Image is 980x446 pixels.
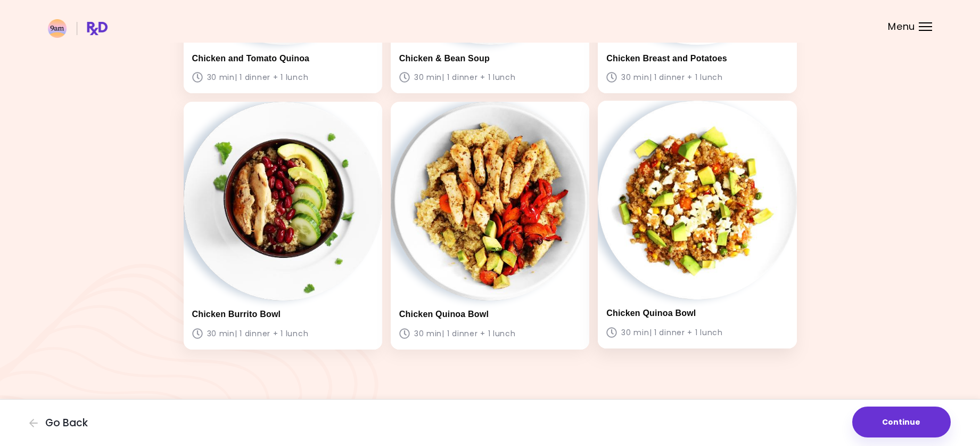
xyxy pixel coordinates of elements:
h3: Chicken Quinoa Bowl [606,308,788,318]
p: 30 min | 1 dinner + 1 lunch [192,70,374,85]
h3: Chicken and Tomato Quinoa [192,53,374,63]
p: 30 min | 1 dinner + 1 lunch [399,70,581,85]
p: 30 min | 1 dinner + 1 lunch [192,326,374,341]
h3: Chicken Quinoa Bowl [399,309,581,319]
h3: Chicken Burrito Bowl [192,309,374,319]
img: RxDiet [48,19,108,38]
span: Menu [888,22,915,31]
p: 30 min | 1 dinner + 1 lunch [399,326,581,341]
h3: Chicken Breast and Potatoes [606,53,788,63]
span: Go Back [45,417,88,429]
h3: Chicken & Bean Soup [399,53,581,63]
p: 30 min | 1 dinner + 1 lunch [606,70,788,85]
button: Continue [852,407,951,437]
p: 30 min | 1 dinner + 1 lunch [606,325,788,340]
button: Go Back [29,417,93,429]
